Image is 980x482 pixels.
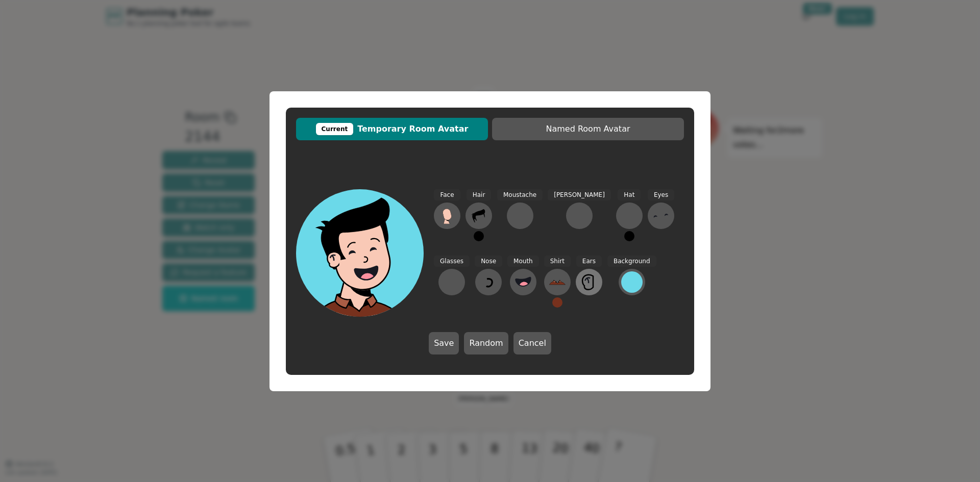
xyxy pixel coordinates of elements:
div: Current [316,123,354,135]
button: Random [464,332,508,354]
span: Background [607,256,656,267]
span: Mouth [507,256,539,267]
span: Eyes [648,189,674,201]
span: Hair [467,189,492,201]
button: Named Room Avatar [492,118,684,140]
span: [PERSON_NAME] [548,189,611,201]
span: Nose [475,256,502,267]
span: Shirt [544,256,571,267]
button: CurrentTemporary Room Avatar [296,118,488,140]
span: Glasses [434,256,470,267]
span: Face [434,189,460,201]
button: Save [429,332,459,354]
button: Cancel [513,332,551,354]
span: Temporary Room Avatar [301,123,483,135]
span: Ears [576,256,602,267]
span: Named Room Avatar [497,123,679,135]
span: Hat [618,189,641,201]
span: Moustache [497,189,543,201]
